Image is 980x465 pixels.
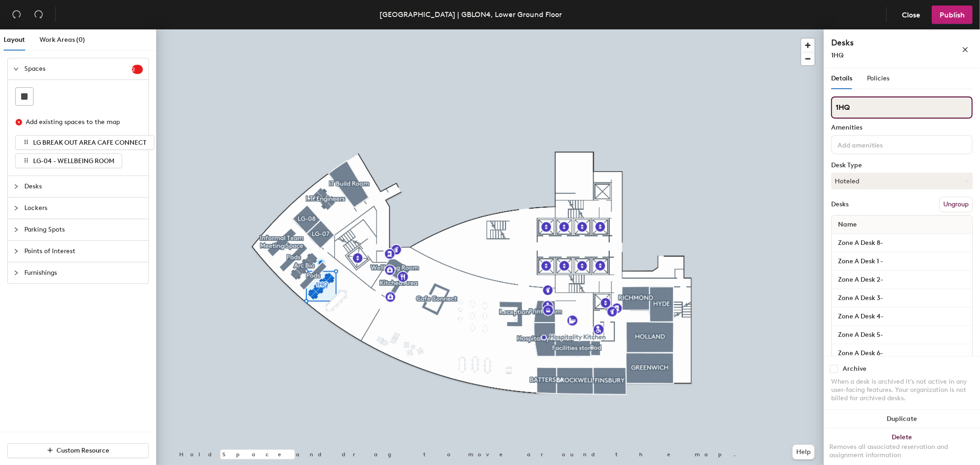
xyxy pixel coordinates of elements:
[13,184,19,189] span: collapsed
[833,310,970,323] input: Unnamed desk
[894,6,928,24] button: Close
[24,58,132,79] span: Spaces
[13,205,19,211] span: collapsed
[831,162,973,169] div: Desk Type
[829,443,974,459] div: Removes all associated reservation and assignment information
[13,227,19,232] span: collapsed
[831,74,852,82] span: Details
[12,10,21,19] span: undo
[24,241,143,262] span: Points of Interest
[902,11,920,19] span: Close
[932,6,973,24] button: Publish
[867,74,889,82] span: Policies
[24,219,143,240] span: Parking Spots
[833,216,861,233] span: Name
[33,157,114,165] span: LG-04 - WELLBEING ROOM
[24,262,143,284] span: Furnishings
[13,66,19,72] span: expanded
[962,46,969,53] span: close
[15,153,122,168] button: LG-04 - WELLBEING ROOM
[24,176,143,197] span: Desks
[24,198,143,219] span: Lockers
[16,119,22,125] span: close-circle
[132,65,143,74] sup: 2
[29,6,48,24] button: Redo (⌘ + ⇧ + Z)
[793,445,815,459] button: Help
[7,6,26,24] button: Undo (⌘ + Z)
[833,237,970,250] input: Unnamed desk
[843,365,867,373] div: Archive
[831,124,973,131] div: Amenities
[831,378,973,403] div: When a desk is archived it's not active in any user-facing features. Your organization is not bil...
[939,197,973,212] button: Ungroup
[824,410,980,428] button: Duplicate
[833,255,970,268] input: Unnamed desk
[831,51,844,59] span: 1HQ
[940,11,965,19] span: Publish
[26,117,135,127] div: Add existing spaces to the map
[40,36,85,44] span: Work Areas (0)
[57,447,110,454] span: Custom Resource
[831,173,973,189] button: Hoteled
[833,347,970,360] input: Unnamed desk
[7,443,149,458] button: Custom Resource
[13,270,19,276] span: collapsed
[831,37,932,49] h4: Desks
[33,139,147,147] span: LG BREAK OUT AREA CAFE CONNECT
[4,36,25,44] span: Layout
[15,135,154,150] button: LG BREAK OUT AREA CAFE CONNECT
[833,329,970,341] input: Unnamed desk
[833,292,970,305] input: Unnamed desk
[831,201,849,208] div: Desks
[380,9,562,20] div: [GEOGRAPHIC_DATA] | GBLON4, Lower Ground Floor
[836,139,918,150] input: Add amenities
[132,66,143,73] span: 2
[13,249,19,254] span: collapsed
[833,273,970,286] input: Unnamed desk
